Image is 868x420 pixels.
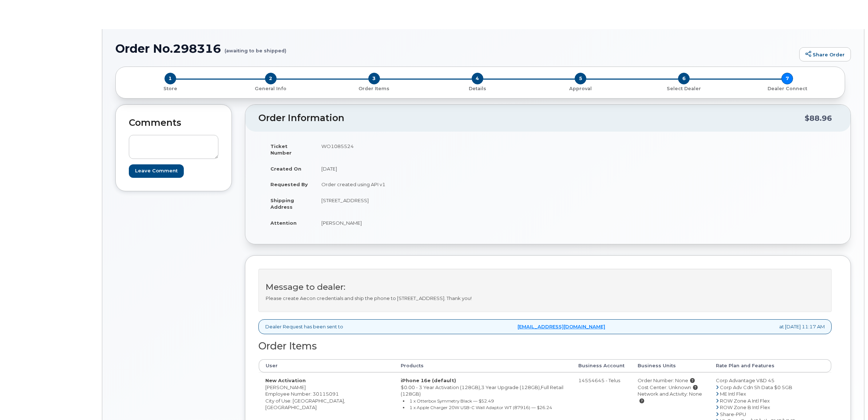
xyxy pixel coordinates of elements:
a: 4 Details [426,84,529,92]
small: 1 x Apple Charger 20W USB-C Wall Adaptor WT (87916) — $26.24 [409,405,552,410]
div: Order Number: None [638,377,703,384]
strong: iPhone 16e (default) [401,377,456,383]
h2: Order Information [258,113,805,123]
span: 3 [368,73,380,84]
span: ME Intl Flex [720,391,746,397]
strong: Attention [270,220,297,226]
span: ROW Zone B Intl Flex [720,404,770,410]
div: Dealer Request has been sent to at [DATE] 11:17 AM [258,319,832,334]
a: 1 Store [122,84,219,92]
p: Please create Aecon credentials and ship the phone to [STREET_ADDRESS]. Thank you! [266,295,824,302]
th: Business Units [631,359,709,372]
a: 5 Approval [529,84,632,92]
strong: New Activation [265,377,306,383]
a: Share Order [799,47,851,62]
a: 2 General Info [219,84,322,92]
span: 2 [265,73,277,84]
span: 1 [165,73,176,84]
p: Store [124,85,216,92]
th: Business Account [572,359,631,372]
p: Select Dealer [635,85,733,92]
th: User [259,359,394,372]
strong: Created On [270,166,301,172]
a: 6 Select Dealer [632,84,736,92]
td: Order created using API v1 [315,176,543,192]
div: $88.96 [805,111,832,125]
span: 4 [472,73,483,84]
a: 3 Order Items [322,84,426,92]
p: General Info [222,85,320,92]
input: Leave Comment [129,164,184,178]
span: Employee Number: 30115091 [265,391,339,397]
small: 1 x Otterbox Symmetry Black — $52.49 [409,398,494,404]
h2: Order Items [258,341,832,352]
span: 6 [678,73,690,84]
td: [PERSON_NAME] [315,215,543,231]
small: (awaiting to be shipped) [225,42,286,53]
p: Details [429,85,526,92]
a: [EMAIL_ADDRESS][DOMAIN_NAME] [518,323,605,330]
h1: Order No.298316 [115,42,796,55]
div: Cost Center: Unknown [638,384,703,391]
td: WO1085524 [315,138,543,161]
span: ROW Zone A Intl Flex [720,398,770,404]
span: 5 [575,73,586,84]
div: Network and Activity: None [638,391,703,404]
span: Corp Adv Cdn Sh Data $0 5GB [720,384,792,390]
strong: Shipping Address [270,197,294,210]
td: [DATE] [315,161,543,177]
strong: Ticket Number [270,143,292,156]
th: Rate Plan and Features [709,359,831,372]
p: Approval [532,85,629,92]
td: [STREET_ADDRESS] [315,192,543,215]
p: Order Items [325,85,423,92]
h2: Comments [129,118,218,128]
th: Products [394,359,572,372]
h3: Message to dealer: [266,283,824,292]
span: Share-PPU [720,411,746,417]
strong: Requested By [270,181,308,187]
